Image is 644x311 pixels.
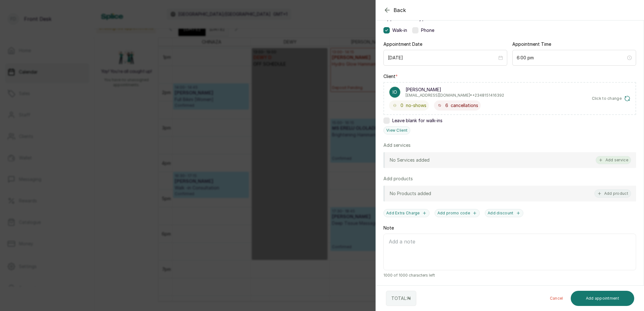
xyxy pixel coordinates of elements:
[517,54,626,61] input: Select time
[390,190,431,197] p: No Products added
[391,295,411,302] p: TOTAL: ₦
[571,291,635,306] button: Add appointment
[445,102,448,109] span: 6
[383,126,410,135] button: View Client
[388,54,497,61] input: Select date
[512,41,551,47] label: Appointment Time
[383,225,394,231] label: Note
[592,96,622,101] span: Click to change
[383,209,430,217] button: Add Extra Charge
[392,27,407,33] span: Walk-in
[383,41,422,47] label: Appointment Date
[392,117,442,124] span: Leave blank for walk-ins
[383,73,398,80] label: Client
[435,209,480,217] button: Add promo code
[383,6,406,14] button: Back
[594,189,631,198] button: Add product
[451,102,478,109] span: cancellations
[390,157,430,163] p: No Services added
[400,102,403,109] span: 0
[485,209,523,217] button: Add discount
[406,87,504,93] p: [PERSON_NAME]
[383,176,413,182] p: Add products
[592,95,631,102] button: Click to change
[421,27,434,33] span: Phone
[383,273,636,278] span: 1000 of 1000 characters left
[406,93,504,98] p: [EMAIL_ADDRESS][DOMAIN_NAME] • +234 8151416392
[596,156,631,164] button: Add service
[383,142,411,148] p: Add services
[406,102,426,109] span: no-shows
[393,89,397,95] p: IO
[394,6,406,14] span: Back
[545,291,568,306] button: Cancel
